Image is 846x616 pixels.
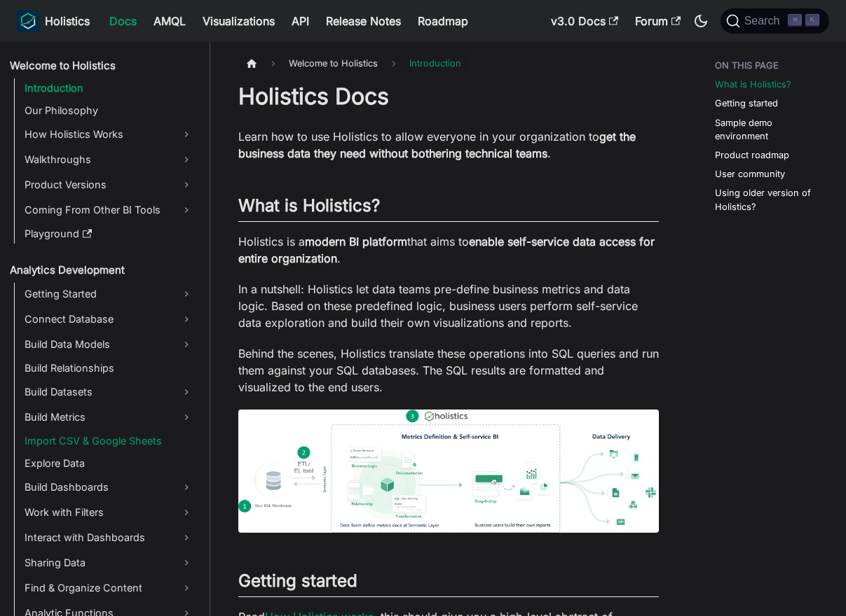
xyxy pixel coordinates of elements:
h2: What is Holistics? [238,195,659,222]
a: Roadmap [409,10,477,32]
a: What is Holistics? [715,78,791,91]
h1: Holistics Docs [238,83,659,111]
a: Build Dashboards [20,476,198,498]
a: Coming From Other BI Tools [20,199,198,221]
button: Switch between dark and light mode (currently dark mode) [690,10,712,32]
p: In a nutshell: Holistics let data teams pre-define business metrics and data logic. Based on thes... [238,281,659,331]
a: API [283,10,318,32]
kbd: K [805,14,819,27]
a: Using older version of Holistics? [715,186,824,213]
a: Docs [101,10,145,32]
b: Holistics [45,13,90,29]
a: Getting started [715,97,778,110]
nav: Breadcrumbs [238,53,659,73]
a: Introduction [20,78,198,98]
a: Sharing Data [20,552,198,574]
a: Forum [627,10,689,32]
a: Walkthroughs [20,148,198,171]
a: Playground [20,224,198,244]
p: Behind the scenes, Holistics translate these operations into SQL queries and run them against you... [238,345,659,395]
a: Explore Data [20,454,198,473]
a: Interact with Dashboards [20,526,198,549]
a: How Holistics Works [20,123,198,146]
span: Welcome to Holistics [282,53,385,73]
a: Find & Organize Content [20,577,198,599]
a: HolisticsHolistics [17,10,90,32]
strong: modern BI platform [305,234,407,248]
a: Import CSV & Google Sheets [20,431,198,451]
a: User community [715,167,785,181]
a: Getting Started [20,283,198,305]
button: Search (Command+K) [721,8,829,34]
a: Our Philosophy [20,101,198,120]
a: Home page [238,53,265,73]
a: Connect Database [20,308,198,330]
a: Product roadmap [715,148,789,162]
a: Visualizations [194,10,283,32]
a: v3.0 Docs [543,10,627,32]
h2: Getting started [238,570,659,597]
img: Holistics [17,10,39,32]
a: Sample demo environment [715,116,824,143]
img: How Holistics fits in your Data Stack [238,409,659,533]
a: Build Data Models [20,333,198,356]
span: Introduction [402,53,468,73]
a: Build Datasets [20,381,198,403]
a: AMQL [145,10,194,32]
p: Holistics is a that aims to . [238,233,659,267]
span: Search [740,15,789,27]
a: Build Relationships [20,358,198,378]
a: Product Versions [20,174,198,196]
a: Work with Filters [20,501,198,524]
a: Release Notes [318,10,409,32]
p: Learn how to use Holistics to allow everyone in your organization to . [238,128,659,162]
a: Analytics Development [6,260,198,280]
kbd: ⌘ [788,14,802,27]
a: Build Metrics [20,406,198,428]
a: Welcome to Holistics [6,56,198,76]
